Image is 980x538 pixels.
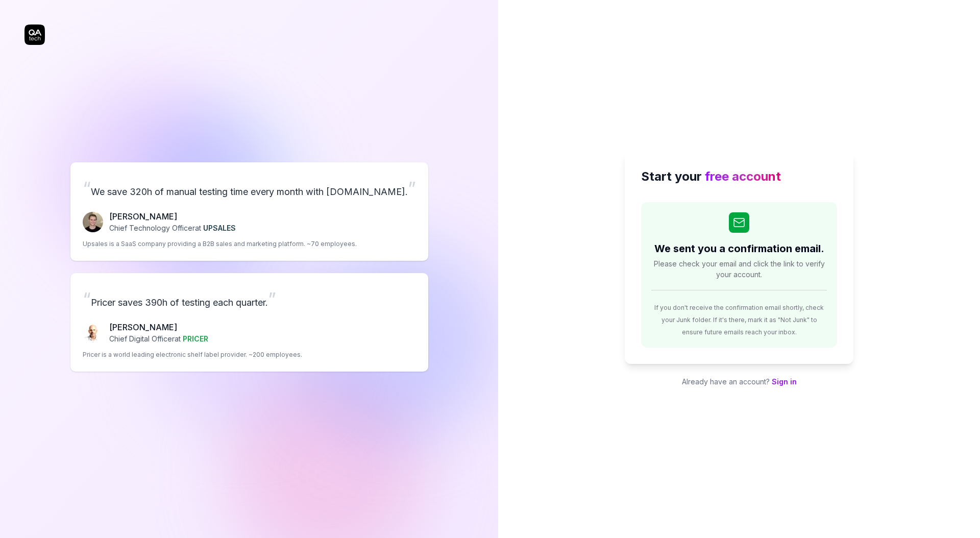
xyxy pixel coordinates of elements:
h2: We sent you a confirmation email. [654,241,824,256]
span: ” [268,288,276,310]
p: Pricer saves 390h of testing each quarter. [83,285,416,313]
a: Sign in [772,377,797,386]
p: Upsales is a SaaS company providing a B2B sales and marketing platform. ~70 employees. [83,239,357,249]
img: Chris Chalkitis [83,323,103,343]
span: “ [83,288,91,310]
p: [PERSON_NAME] [109,210,236,223]
p: Pricer is a world leading electronic shelf label provider. ~200 employees. [83,350,302,359]
a: “We save 320h of manual testing time every month with [DOMAIN_NAME].”Fredrik Seidl[PERSON_NAME]Ch... [70,162,428,261]
p: Chief Digital Officer at [109,333,208,344]
span: PRICER [183,334,208,343]
span: “ [83,177,91,200]
span: If you don't receive the confirmation email shortly, check your Junk folder. If it's there, mark ... [654,304,824,336]
p: [PERSON_NAME] [109,321,208,333]
a: “Pricer saves 390h of testing each quarter.”Chris Chalkitis[PERSON_NAME]Chief Digital Officerat P... [70,273,428,372]
p: We save 320h of manual testing time every month with [DOMAIN_NAME]. [83,175,416,202]
span: free account [705,169,781,184]
p: Already have an account? [625,376,853,387]
span: Please check your email and click the link to verify your account. [651,258,827,280]
h2: Start your [641,167,837,186]
p: Chief Technology Officer at [109,223,236,233]
span: ” [408,177,416,200]
span: UPSALES [203,224,236,232]
img: Fredrik Seidl [83,212,103,232]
